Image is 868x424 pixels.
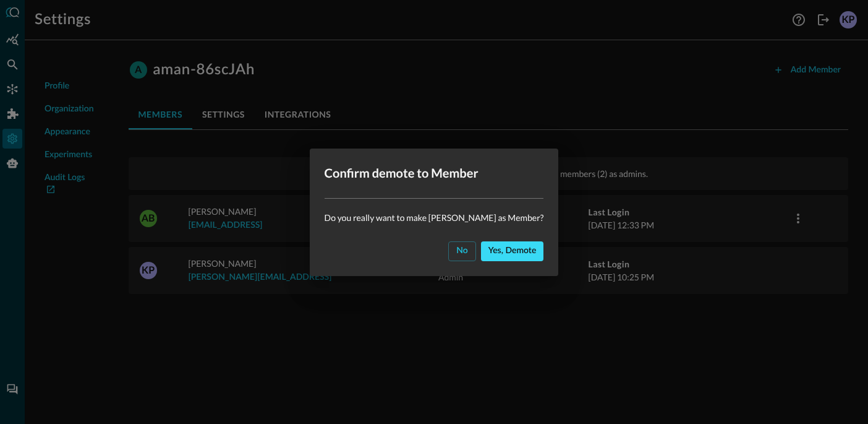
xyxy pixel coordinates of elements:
[481,241,544,261] button: Yes, demote
[488,243,537,259] div: Yes, demote
[310,149,559,198] h2: Confirm demote to Member
[325,211,544,224] p: Do you really want to make [PERSON_NAME] as Member?
[456,243,468,259] div: No
[448,241,476,261] button: No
